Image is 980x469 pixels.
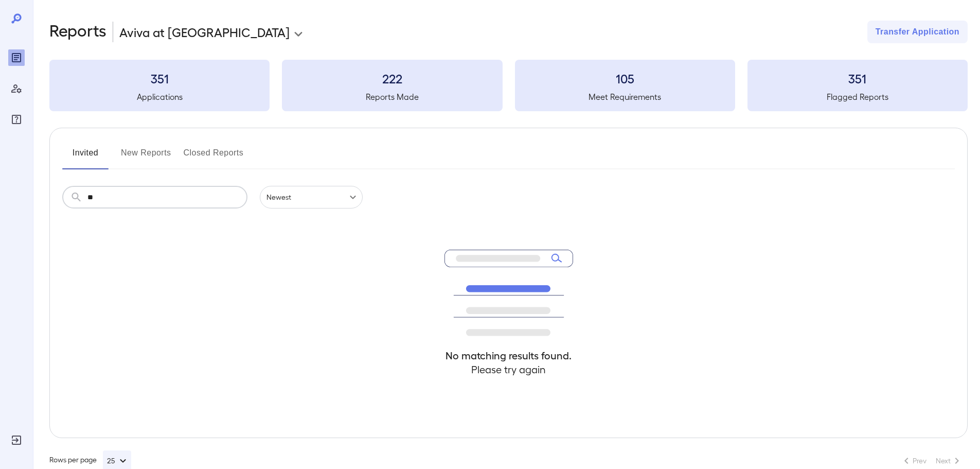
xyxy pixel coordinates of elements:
[282,70,502,86] h3: 222
[119,24,290,40] p: Aviva at [GEOGRAPHIC_DATA]
[260,186,363,209] div: Newest
[62,145,109,169] button: Invited
[49,60,968,111] summary: 351Applications222Reports Made105Meet Requirements351Flagged Reports
[8,80,25,97] div: Manage Users
[515,70,735,86] h3: 105
[896,453,968,469] nav: pagination navigation
[8,49,25,66] div: Reports
[444,349,573,362] h4: No matching results found.
[49,70,270,86] h3: 351
[444,362,573,376] h4: Please try again
[747,70,968,86] h3: 351
[49,91,270,103] h5: Applications
[8,432,25,448] div: Log Out
[8,111,25,128] div: FAQ
[867,21,968,43] button: Transfer Application
[121,145,171,169] button: New Reports
[747,91,968,103] h5: Flagged Reports
[184,145,244,169] button: Closed Reports
[515,91,735,103] h5: Meet Requirements
[49,21,106,43] h2: Reports
[282,91,502,103] h5: Reports Made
